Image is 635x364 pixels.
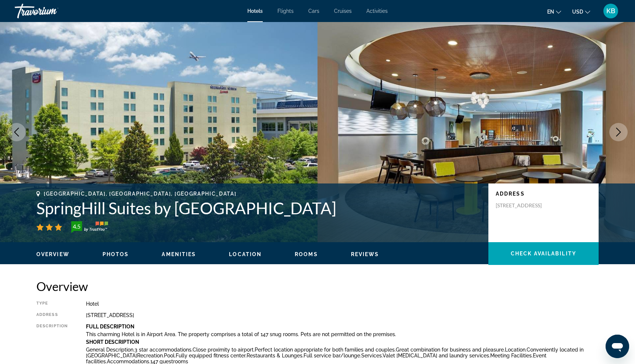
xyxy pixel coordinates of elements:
[366,8,388,14] a: Activities
[36,312,68,318] div: Address
[277,8,294,14] a: Flights
[351,251,379,258] button: Reviews
[496,202,555,209] p: [STREET_ADDRESS]
[103,251,129,257] span: Photos
[36,199,481,218] h1: SpringHill Suites by [GEOGRAPHIC_DATA]
[334,8,352,14] a: Cruises
[229,251,262,258] button: Location
[162,251,196,257] span: Amenities
[36,251,69,257] span: Overview
[601,3,620,19] button: User Menu
[295,251,318,258] button: Rooms
[36,301,68,307] div: Type
[86,331,599,337] p: This charming Hotel is in Airport Area. The property comprises a total of 147 snug rooms. Pets ar...
[547,6,561,17] button: Change language
[103,251,129,258] button: Photos
[71,221,108,233] img: trustyou-badge-hor.svg
[606,7,615,15] span: KB
[488,242,599,265] button: Check Availability
[308,8,319,14] a: Cars
[44,191,236,197] span: [GEOGRAPHIC_DATA], [GEOGRAPHIC_DATA], [GEOGRAPHIC_DATA]
[547,9,554,15] span: en
[511,251,576,256] span: Check Availability
[609,123,628,141] button: Next image
[86,324,134,330] b: Full Description
[606,335,629,358] iframe: Button to launch messaging window
[36,251,69,258] button: Overview
[69,222,84,231] div: 4.5
[247,8,263,14] a: Hotels
[351,251,379,257] span: Reviews
[86,339,139,345] b: Short Description
[229,251,262,257] span: Location
[86,301,599,307] div: Hotel
[295,251,318,257] span: Rooms
[7,123,26,141] button: Previous image
[15,1,88,21] a: Travorium
[572,6,590,17] button: Change currency
[572,9,583,15] span: USD
[496,191,591,197] p: Address
[36,279,599,294] h2: Overview
[162,251,196,258] button: Amenities
[86,312,599,318] div: [STREET_ADDRESS]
